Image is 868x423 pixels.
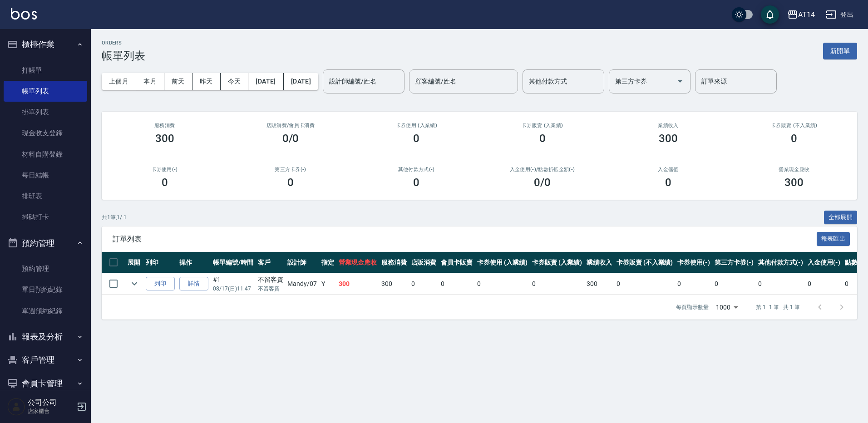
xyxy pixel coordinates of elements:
a: 掛單列表 [4,102,87,123]
button: 本月 [136,73,164,90]
th: 入金使用(-) [805,252,843,273]
a: 單日預約紀錄 [4,279,87,300]
div: 不留客資 [258,275,283,285]
h3: 帳單列表 [102,49,145,62]
h3: 300 [155,132,174,145]
h3: 0 [665,176,671,189]
h2: 卡券販賣 (入業績) [490,123,594,128]
h3: 0 /0 [534,176,551,189]
a: 帳單列表 [4,81,87,102]
td: 0 [712,273,756,295]
th: 卡券使用 (入業績) [475,252,530,273]
h3: 0 [539,132,546,145]
h2: 卡券販賣 (不入業績) [742,123,846,128]
button: 登出 [822,6,857,23]
a: 打帳單 [4,60,87,81]
td: 0 [614,273,675,295]
img: Person [7,398,25,416]
td: Y [319,273,336,295]
td: 300 [379,273,409,295]
a: 預約管理 [4,258,87,279]
h2: 營業現金應收 [742,167,846,172]
p: 08/17 (日) 11:47 [213,285,253,293]
div: 1000 [712,295,741,320]
h2: 卡券使用 (入業績) [365,123,469,128]
td: #1 [211,273,256,295]
th: 其他付款方式(-) [756,252,806,273]
button: [DATE] [248,73,283,90]
th: 帳單編號/時間 [211,252,256,273]
button: 報表匯出 [817,232,850,246]
button: [DATE] [284,73,318,90]
button: 前天 [164,73,192,90]
button: 會員卡管理 [4,372,87,395]
td: Mandy /07 [285,273,319,295]
a: 新開單 [823,46,857,55]
th: 卡券販賣 (入業績) [530,252,585,273]
h3: 0/0 [282,132,299,145]
button: 今天 [221,73,249,90]
td: 0 [675,273,712,295]
button: AT14 [784,5,819,24]
a: 單週預約紀錄 [4,300,87,321]
p: 店家櫃台 [28,407,74,415]
th: 第三方卡券(-) [712,252,756,273]
td: 300 [584,273,614,295]
th: 營業現金應收 [336,252,379,273]
th: 展開 [125,252,143,273]
h2: 其他付款方式(-) [365,167,469,172]
h2: ORDERS [102,40,145,46]
button: save [761,5,779,24]
button: 上個月 [102,73,136,90]
td: 0 [530,273,585,295]
button: expand row [128,277,141,290]
div: AT14 [798,9,815,20]
th: 業績收入 [584,252,614,273]
button: 客戶管理 [4,348,87,372]
button: 報表及分析 [4,325,87,349]
td: 0 [805,273,843,295]
th: 操作 [177,252,211,273]
h3: 300 [784,176,804,189]
button: Open [673,74,687,89]
span: 訂單列表 [113,235,817,244]
td: 0 [756,273,806,295]
th: 設計師 [285,252,319,273]
h2: 卡券使用(-) [113,167,217,172]
a: 材料自購登錄 [4,144,87,165]
a: 報表匯出 [817,234,850,243]
button: 昨天 [192,73,221,90]
h3: 0 [162,176,168,189]
td: 300 [336,273,379,295]
th: 卡券販賣 (不入業績) [614,252,675,273]
p: 每頁顯示數量 [676,303,709,311]
button: 櫃檯作業 [4,33,87,56]
th: 客戶 [256,252,286,273]
h2: 店販消費 /會員卡消費 [238,123,342,128]
h3: 0 [413,176,419,189]
td: 0 [409,273,439,295]
th: 服務消費 [379,252,409,273]
h3: 0 [287,176,294,189]
h2: 入金儲值 [616,167,720,172]
img: Logo [11,8,37,20]
h3: 服務消費 [113,123,217,128]
th: 卡券使用(-) [675,252,712,273]
td: 0 [475,273,530,295]
a: 詳情 [179,277,208,291]
h3: 0 [791,132,797,145]
h2: 業績收入 [616,123,720,128]
h5: 公司公司 [28,398,74,407]
p: 第 1–1 筆 共 1 筆 [756,303,800,311]
h3: 0 [413,132,419,145]
td: 0 [439,273,475,295]
h2: 入金使用(-) /點數折抵金額(-) [490,167,594,172]
button: 全部展開 [824,211,858,225]
button: 新開單 [823,43,857,59]
th: 指定 [319,252,336,273]
h2: 第三方卡券(-) [238,167,342,172]
th: 店販消費 [409,252,439,273]
a: 掃碼打卡 [4,207,87,227]
a: 現金收支登錄 [4,123,87,143]
button: 列印 [146,277,175,291]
